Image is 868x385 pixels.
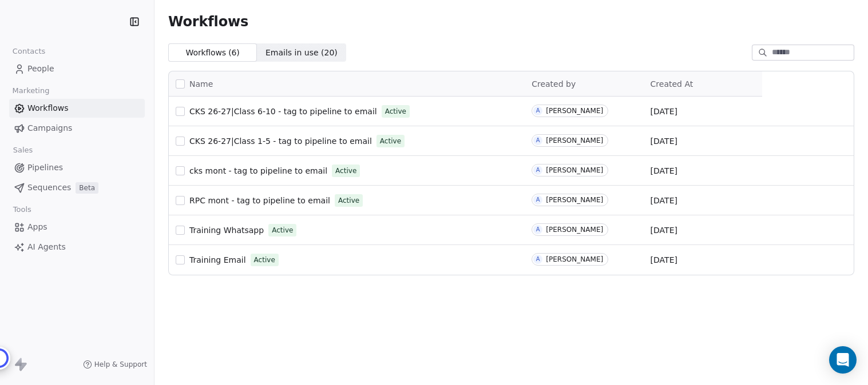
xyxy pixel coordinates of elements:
[536,106,540,115] div: A
[9,238,145,256] a: AI Agents
[9,119,145,138] a: Campaigns
[546,166,603,174] div: [PERSON_NAME]
[536,225,540,234] div: A
[27,102,69,114] span: Workflows
[651,165,677,177] span: [DATE]
[189,195,330,206] a: RPC mont - tag to pipeline to email
[380,136,401,146] span: Active
[8,142,38,159] span: Sales
[189,254,246,266] a: Training Email
[7,82,54,99] span: Marketing
[651,79,693,89] span: Created At
[27,162,63,174] span: Pipelines
[168,14,248,30] span: Workflows
[27,122,72,134] span: Campaigns
[272,225,293,235] span: Active
[532,79,576,89] span: Created by
[189,137,372,146] span: CKS 26-27|Class 1-5 - tag to pipeline to email
[651,106,677,117] span: [DATE]
[189,226,264,235] span: Training Whatsapp
[546,107,603,115] div: [PERSON_NAME]
[651,195,677,206] span: [DATE]
[546,137,603,145] div: [PERSON_NAME]
[265,47,338,59] span: Emails in use ( 20 )
[27,63,54,75] span: People
[536,166,540,175] div: A
[651,224,677,236] span: [DATE]
[189,165,327,177] a: cks mont - tag to pipeline to email
[829,346,857,374] div: Open Intercom Messenger
[189,196,330,205] span: RPC mont - tag to pipeline to email
[9,178,145,197] a: SequencesBeta
[651,135,677,147] span: [DATE]
[536,255,540,264] div: A
[651,254,677,266] span: [DATE]
[338,195,359,206] span: Active
[189,224,264,236] a: Training Whatsapp
[27,241,66,253] span: AI Agents
[189,107,377,116] span: CKS 26-27|Class 6-10 - tag to pipeline to email
[7,43,50,60] span: Contacts
[189,255,246,264] span: Training Email
[189,106,377,117] a: CKS 26-27|Class 6-10 - tag to pipeline to email
[536,195,540,204] div: A
[9,158,145,177] a: Pipelines
[9,59,145,78] a: People
[94,360,147,369] span: Help & Support
[189,78,213,90] span: Name
[546,255,603,263] div: [PERSON_NAME]
[546,196,603,204] div: [PERSON_NAME]
[546,226,603,234] div: [PERSON_NAME]
[9,99,145,118] a: Workflows
[27,221,47,233] span: Apps
[536,136,540,145] div: A
[385,106,406,117] span: Active
[254,255,275,265] span: Active
[189,135,372,147] a: CKS 26-27|Class 1-5 - tag to pipeline to email
[76,182,98,194] span: Beta
[83,360,147,369] a: Help & Support
[9,218,145,236] a: Apps
[8,201,36,218] span: Tools
[189,166,327,175] span: cks mont - tag to pipeline to email
[27,182,71,194] span: Sequences
[335,166,356,176] span: Active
